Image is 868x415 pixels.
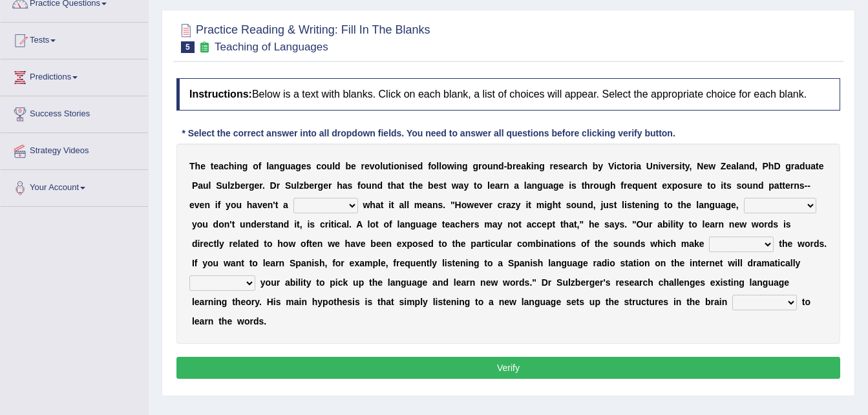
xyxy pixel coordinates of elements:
[614,161,617,171] b: i
[474,200,479,210] b: e
[627,180,632,191] b: e
[721,180,723,191] b: i
[390,180,396,191] b: h
[548,180,553,191] b: a
[474,180,477,191] b: t
[487,161,493,171] b: u
[671,161,674,171] b: r
[617,161,622,171] b: c
[568,161,573,171] b: a
[478,161,482,171] b: r
[236,200,242,210] b: u
[521,161,526,171] b: a
[366,180,372,191] b: u
[391,161,394,171] b: i
[593,200,596,210] b: ,
[774,161,780,171] b: D
[790,180,794,191] b: r
[431,161,437,171] b: o
[571,200,577,210] b: o
[383,161,388,171] b: u
[503,200,506,210] b: r
[528,200,531,210] b: t
[376,200,381,210] b: a
[1,96,148,129] a: Success Stories
[462,161,468,171] b: g
[553,200,558,210] b: h
[598,161,603,171] b: y
[295,161,301,171] b: g
[805,180,808,191] b: -
[394,161,399,171] b: o
[200,161,206,171] b: e
[610,180,616,191] b: h
[427,200,432,210] b: a
[633,161,636,171] b: i
[643,180,648,191] b: e
[438,200,443,210] b: s
[380,161,383,171] b: l
[739,161,744,171] b: a
[516,161,521,171] b: e
[566,200,571,210] b: s
[181,41,195,53] span: 5
[527,180,532,191] b: a
[240,180,246,191] b: e
[377,180,383,191] b: d
[270,180,277,191] b: D
[407,161,412,171] b: s
[516,200,521,210] b: y
[198,41,211,54] small: Exam occurring question
[345,161,351,171] b: b
[682,161,685,171] b: t
[482,161,487,171] b: o
[222,180,228,191] b: u
[785,161,791,171] b: g
[577,200,582,210] b: u
[299,180,304,191] b: z
[683,180,688,191] b: s
[257,200,262,210] b: v
[791,161,794,171] b: r
[316,161,321,171] b: c
[547,200,553,210] b: g
[564,161,569,171] b: e
[224,161,229,171] b: c
[211,161,214,171] b: t
[573,161,577,171] b: r
[391,200,394,210] b: t
[731,161,736,171] b: a
[370,200,376,210] b: h
[674,161,679,171] b: s
[723,180,726,191] b: t
[418,180,423,191] b: e
[204,200,210,210] b: n
[688,180,694,191] b: u
[782,180,785,191] b: t
[1,59,148,92] a: Predictions
[348,180,353,191] b: s
[441,161,447,171] b: o
[636,161,641,171] b: a
[215,41,328,53] small: Teaching of Languages
[209,180,211,191] b: l
[679,161,682,171] b: i
[582,180,585,191] b: t
[608,161,614,171] b: V
[454,161,457,171] b: i
[459,180,464,191] b: a
[503,180,509,191] b: n
[484,200,489,210] b: e
[653,161,659,171] b: n
[409,180,412,191] b: t
[176,21,430,53] h2: Practice Reading & Writing: Fill In The Blanks
[697,180,703,191] b: e
[328,180,332,191] b: r
[450,200,455,210] b: "
[274,161,280,171] b: n
[495,180,500,191] b: a
[511,200,516,210] b: z
[432,200,438,210] b: n
[472,161,478,171] b: g
[648,180,654,191] b: n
